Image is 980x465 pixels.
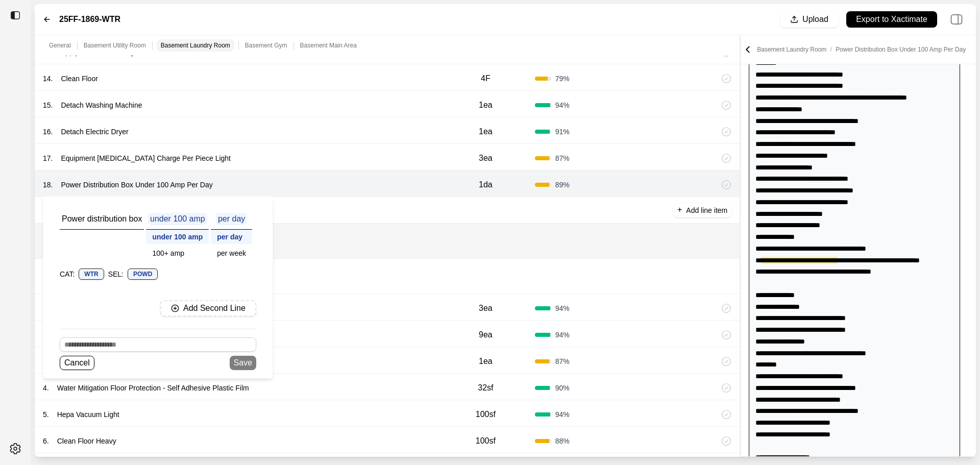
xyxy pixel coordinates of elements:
span: 88 % [555,436,570,446]
p: 4F [481,72,491,85]
span: 94 % [555,330,570,340]
button: Upload [780,11,838,28]
p: Detach Washing Machine [57,98,146,112]
p: 3ea [479,152,493,164]
p: Basement Main Area [300,41,357,50]
p: Clean Floor Heavy [53,434,120,448]
p: Export to Xactimate [856,14,927,26]
p: 5 . [43,409,49,420]
button: +Add line item [673,203,731,217]
span: 79 % [555,74,570,84]
p: per day [216,213,247,225]
p: 100sf [476,408,496,421]
p: Clean Floor [57,71,102,86]
p: Hepa Vacuum Light [53,407,124,422]
span: 90 % [555,383,570,393]
span: 87 % [555,356,570,366]
button: Cancel [60,356,94,370]
button: Export to Xactimate [846,11,937,28]
p: 15 . [43,100,53,110]
span: 87 % [555,153,570,163]
p: 4 . [43,383,49,393]
div: under 100 amp [146,230,209,244]
div: per week [211,246,252,260]
p: Basement Laundry Room [757,45,966,54]
p: Basement Laundry Room [161,41,230,50]
p: Water Mitigation Floor Protection - Self Adhesive Plastic Film [53,381,253,395]
img: right-panel.svg [945,8,968,31]
p: SEL: [108,269,124,279]
p: Add line item [686,205,727,215]
p: CAT: [60,269,75,279]
div: 100+ amp [146,246,209,260]
span: / [826,46,836,53]
p: 1ea [479,355,493,368]
span: 94 % [555,100,570,110]
p: 1ea [479,126,493,138]
p: General [49,41,71,50]
p: Basement Gym [245,41,287,50]
p: under 100 amp [148,213,207,225]
span: 94 % [555,409,570,420]
div: WTR [79,268,104,280]
p: Power distribution box [60,213,144,225]
p: Add Second Line [183,303,246,314]
p: Power Distribution Box Under 100 Amp Per Day [57,178,216,192]
p: 18 . [43,180,53,190]
p: 16 . [43,127,53,137]
div: per day [211,230,252,244]
img: toggle sidebar [10,10,20,20]
span: 91 % [555,127,570,137]
span: 94 % [555,303,570,313]
label: 25FF-1869-WTR [59,13,120,26]
p: Basement Utility Room [84,41,146,50]
p: 32sf [478,382,493,394]
div: POWD [128,268,158,280]
p: 6 . [43,436,49,446]
p: 9ea [479,329,493,341]
p: Equipment [MEDICAL_DATA] Charge Per Piece Light [57,151,235,165]
p: 3ea [479,302,493,314]
p: Detach Electric Dryer [57,125,132,139]
p: Upload [802,14,828,26]
p: 14 . [43,74,53,84]
span: 89 % [555,180,570,190]
p: 100sf [476,435,496,447]
button: Add Second Line [160,300,256,316]
p: 17 . [43,153,53,163]
p: 1da [479,179,493,191]
span: Power Distribution Box Under 100 Amp Per Day [836,46,966,53]
p: 1ea [479,99,493,111]
p: + [677,204,682,216]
